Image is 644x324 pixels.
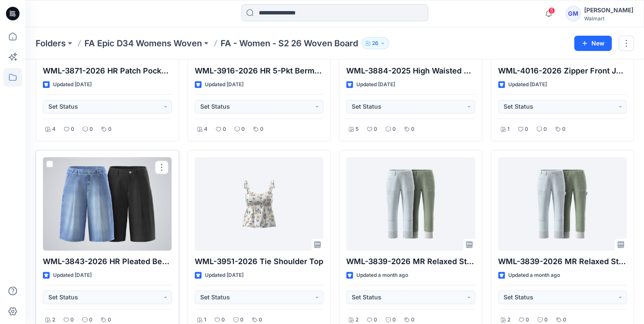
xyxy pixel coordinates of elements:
[498,65,627,77] p: WML-4016-2026 Zipper Front Jacket
[374,125,377,134] p: 0
[361,37,389,49] button: 26
[574,36,612,51] button: New
[84,37,202,49] a: FA Epic D34 Womens Woven
[260,125,263,134] p: 0
[221,37,358,49] p: FA - Women - S2 26 Woven Board
[43,65,172,77] p: WML-3871-2026 HR Patch Pocket Wide Leg Pant
[543,125,547,134] p: 0
[53,80,92,89] p: Updated [DATE]
[195,256,324,268] p: WML-3951-2026 Tie Shoulder Top
[584,5,633,15] div: [PERSON_NAME]
[195,157,324,251] a: WML-3951-2026 Tie Shoulder Top
[90,125,93,134] p: 0
[508,271,560,280] p: Updated a month ago
[241,125,245,134] p: 0
[356,80,395,89] p: Updated [DATE]
[346,256,475,268] p: WML-3839-2026 MR Relaxed Straight Carpenter_Cost Opt
[356,125,358,134] p: 5
[205,80,244,89] p: Updated [DATE]
[346,65,475,77] p: WML-3884-2025 High Waisted Pintuck Culottes
[548,7,555,14] span: 5
[71,125,74,134] p: 0
[108,125,112,134] p: 0
[43,157,172,251] a: WML-3843-2026 HR Pleated Bermuda Short
[562,125,566,134] p: 0
[498,256,627,268] p: WML-3839-2026 MR Relaxed Straight [PERSON_NAME]
[53,271,92,280] p: Updated [DATE]
[372,39,378,48] p: 26
[411,125,414,134] p: 0
[223,125,226,134] p: 0
[204,125,207,134] p: 4
[43,256,172,268] p: WML-3843-2026 HR Pleated Bermuda Short
[205,271,244,280] p: Updated [DATE]
[566,6,581,21] div: GM
[356,271,408,280] p: Updated a month ago
[52,125,56,134] p: 4
[498,157,627,251] a: WML-3839-2026 MR Relaxed Straight Carpenter
[525,125,528,134] p: 0
[195,65,324,77] p: WML-3916-2026 HR 5-Pkt Bermuda Short w Crease
[507,125,510,134] p: 1
[36,37,66,49] a: Folders
[392,125,396,134] p: 0
[346,157,475,251] a: WML-3839-2026 MR Relaxed Straight Carpenter_Cost Opt
[584,15,633,22] div: Walmart
[508,80,547,89] p: Updated [DATE]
